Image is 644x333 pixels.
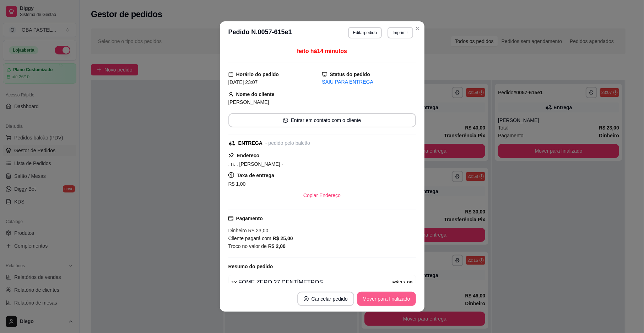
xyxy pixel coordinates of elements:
span: credit-card [228,216,233,221]
button: Imprimir [388,27,413,38]
button: Close [412,23,423,34]
span: Dinheiro [228,228,247,233]
div: SAIU PARA ENTREGA [322,78,416,86]
strong: Resumo do pedido [228,264,273,269]
strong: Endereço [237,153,260,158]
strong: R$ 25,00 [273,236,293,241]
span: desktop [322,72,327,77]
h3: Pedido N. 0057-615e1 [228,27,292,38]
span: R$ 23,00 [247,228,269,233]
div: - pedido pelo balcão [265,139,310,147]
strong: R$ 17,00 [393,280,413,285]
span: [DATE] 23:07 [228,79,258,85]
span: dollar [228,172,234,178]
strong: Nome do cliente [236,91,275,97]
strong: Horário do pedido [236,72,279,77]
button: whats-appEntrar em contato com o cliente [228,113,416,127]
button: Mover para finalizado [357,292,416,306]
div: ENTREGA [238,139,263,147]
span: whats-app [283,118,288,123]
div: FOME ZERO 27 CENTÍMETROS [232,278,393,287]
span: feito há 14 minutos [297,48,347,54]
span: close-circle [304,296,309,301]
span: pushpin [228,152,234,158]
span: R$ 1,00 [228,181,246,187]
strong: Pagamento [236,216,263,221]
strong: Taxa de entrega [237,173,275,178]
span: [PERSON_NAME] [228,99,269,105]
span: Cliente pagará com [228,236,273,241]
button: Copiar Endereço [298,188,346,202]
strong: 1 x [232,280,237,285]
span: user [228,92,233,97]
span: , n. , [PERSON_NAME] - [228,161,283,167]
button: close-circleCancelar pedido [297,292,354,306]
button: Editarpedido [348,27,382,38]
span: calendar [228,72,233,77]
span: Troco no valor de [228,243,268,249]
strong: R$ 2,00 [268,243,286,249]
strong: Status do pedido [330,72,370,77]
